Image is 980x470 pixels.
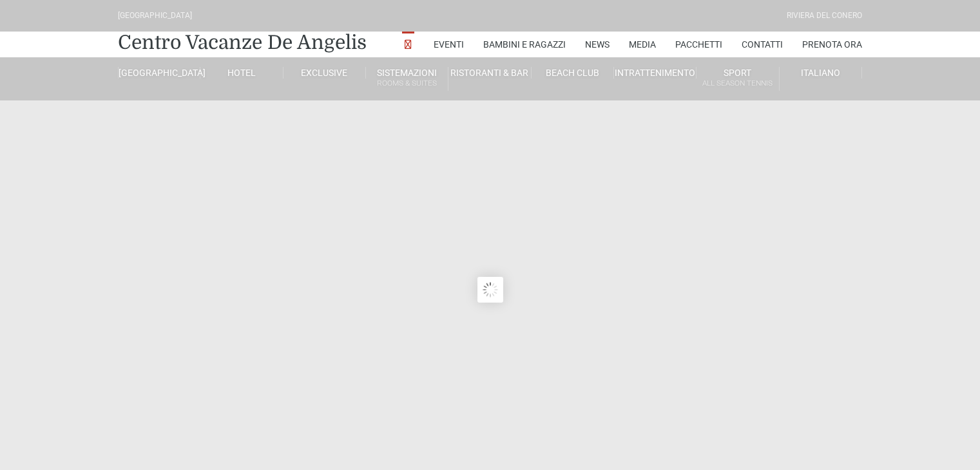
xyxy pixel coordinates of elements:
a: Prenota Ora [802,32,862,57]
a: Italiano [780,67,862,79]
a: Bambini e Ragazzi [483,32,566,57]
a: Hotel [200,67,283,79]
a: News [585,32,610,57]
a: Intrattenimento [614,67,697,79]
div: Riviera Del Conero [787,10,862,22]
a: Pacchetti [675,32,722,57]
a: Contatti [742,32,783,57]
span: Italiano [801,68,840,78]
small: Rooms & Suites [366,77,448,89]
a: Exclusive [283,67,366,79]
a: Beach Club [532,67,614,79]
a: [GEOGRAPHIC_DATA] [118,67,200,79]
a: Centro Vacanze De Angelis [118,30,367,55]
a: Media [629,32,656,57]
a: Ristoranti & Bar [448,67,531,79]
div: [GEOGRAPHIC_DATA] [118,10,192,22]
a: SistemazioniRooms & Suites [366,67,448,91]
a: Eventi [434,32,464,57]
a: SportAll Season Tennis [697,67,779,91]
small: All Season Tennis [697,77,778,89]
